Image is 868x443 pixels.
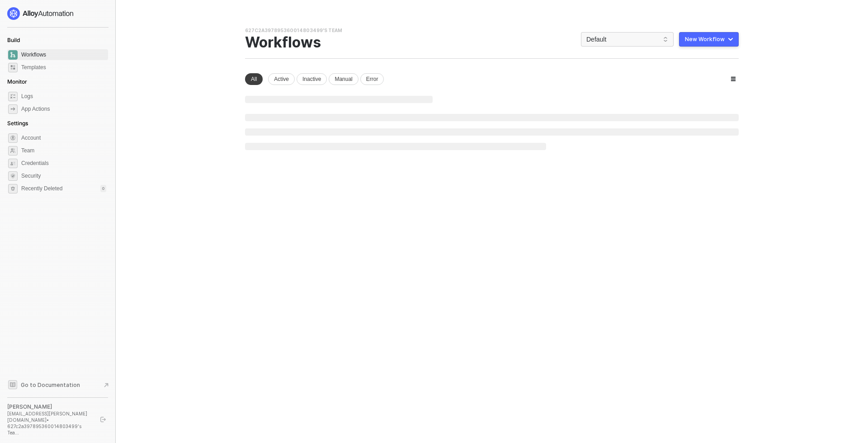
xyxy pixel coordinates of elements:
[297,73,327,85] div: Inactive
[21,105,50,113] div: App Actions
[8,63,18,72] span: marketplace
[21,62,106,73] span: Templates
[7,403,92,410] div: [PERSON_NAME]
[7,120,28,127] span: Settings
[8,104,18,114] span: icon-app-actions
[100,185,106,192] div: 0
[268,73,295,85] div: Active
[7,78,27,85] span: Monitor
[21,145,106,156] span: Team
[8,171,18,181] span: security
[245,27,342,34] div: 627c2a397895360014803499's Team
[679,32,739,47] button: New Workflow
[685,36,725,43] div: New Workflow
[7,379,108,390] a: Knowledge Base
[7,7,74,20] img: logo
[7,7,108,20] a: logo
[7,410,92,436] div: [EMAIL_ADDRESS][PERSON_NAME][DOMAIN_NAME] • 627c2a397895360014803499's Tea...
[21,91,106,102] span: Logs
[8,380,17,389] span: documentation
[8,92,18,101] span: icon-logs
[100,417,106,422] span: logout
[245,34,387,51] div: Workflows
[21,158,106,169] span: Credentials
[21,132,106,143] span: Account
[102,381,111,390] span: document-arrow
[8,50,18,60] span: dashboard
[329,73,358,85] div: Manual
[7,37,20,43] span: Build
[8,184,18,193] span: settings
[21,49,106,60] span: Workflows
[586,33,668,46] span: Default
[8,159,18,168] span: credentials
[21,381,80,389] span: Go to Documentation
[21,170,106,181] span: Security
[8,133,18,143] span: settings
[21,185,62,193] span: Recently Deleted
[245,73,263,85] div: All
[360,73,384,85] div: Error
[8,146,18,156] span: team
